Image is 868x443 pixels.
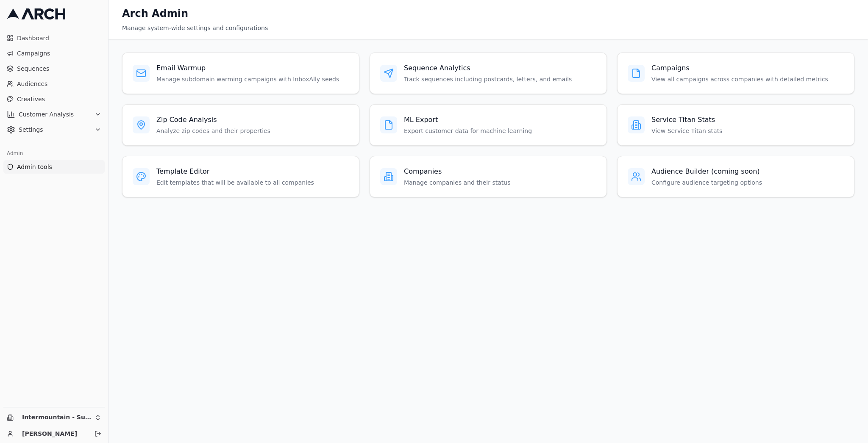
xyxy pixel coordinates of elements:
h3: Companies [404,166,503,177]
h3: Template Editor [156,166,300,177]
h1: Arch Admin [122,7,180,20]
button: Intermountain - Superior Water & Air [3,411,105,424]
a: Audiences [3,77,105,91]
button: Settings [3,123,105,136]
span: Audiences [17,80,101,88]
h3: Email Warmup [156,63,327,73]
p: Edit templates that will be available to all companies [156,178,300,187]
p: Analyze zip codes and their properties [156,127,266,135]
span: Admin tools [17,163,101,171]
a: Creatives [3,92,105,106]
p: View all campaigns across companies with detailed metrics [651,75,816,83]
div: Admin [3,147,105,160]
p: View Service Titan stats [651,127,719,135]
h3: Campaigns [651,63,816,73]
a: Sequences [3,62,105,75]
p: Export customer data for machine learning [404,127,523,135]
span: Creatives [17,95,101,103]
a: Zip Code AnalysisAnalyze zip codes and their properties [122,104,359,146]
span: Sequences [17,64,101,73]
a: Audience Builder (coming soon)Configure audience targeting options [617,156,854,197]
span: Settings [19,125,91,134]
a: ML ExportExport customer data for machine learning [370,104,607,146]
a: Admin tools [3,160,105,174]
span: Customer Analysis [19,110,91,119]
span: Intermountain - Superior Water & Air [22,414,91,421]
span: Campaigns [17,49,101,58]
a: Template EditorEdit templates that will be available to all companies [122,156,359,197]
h3: Service Titan Stats [651,115,719,125]
a: Sequence AnalyticsTrack sequences including postcards, letters, and emails [370,53,607,94]
h3: ML Export [404,115,523,125]
button: Log out [92,428,104,440]
button: Customer Analysis [3,108,105,121]
a: Dashboard [3,31,105,45]
a: Campaigns [3,47,105,60]
p: Manage companies and their status [404,178,503,187]
span: Dashboard [17,34,101,42]
p: Configure audience targeting options [651,178,757,187]
p: Manage subdomain warming campaigns with InboxAlly seeds [156,75,327,83]
a: Service Titan StatsView Service Titan stats [617,104,854,146]
p: Track sequences including postcards, letters, and emails [404,75,563,83]
h3: Audience Builder (coming soon) [651,166,757,177]
a: [PERSON_NAME] [22,429,85,438]
h3: Sequence Analytics [404,63,563,73]
a: CompaniesManage companies and their status [370,156,607,197]
div: Manage system-wide settings and configurations [122,24,854,32]
a: Email WarmupManage subdomain warming campaigns with InboxAlly seeds [122,53,359,94]
h3: Zip Code Analysis [156,115,266,125]
a: CampaignsView all campaigns across companies with detailed metrics [617,53,854,94]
